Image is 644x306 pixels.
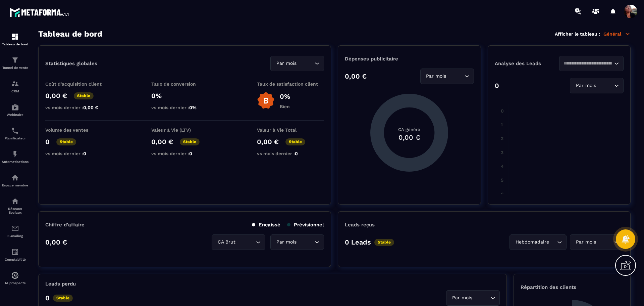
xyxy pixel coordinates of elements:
tspan: 6 [500,191,503,197]
tspan: 1 [500,122,502,127]
p: E-mailing [2,234,29,238]
p: 0 [495,82,499,90]
img: formation [11,33,19,41]
div: Search for option [270,56,324,71]
p: Général [603,31,631,37]
img: email [11,224,19,232]
p: Analyse des Leads [495,60,559,67]
p: Taux de satisfaction client [257,81,324,87]
img: automations [11,150,19,158]
p: Valeur à Vie Total [257,127,324,133]
tspan: 4 [500,164,503,169]
p: 0,00 € [257,138,279,146]
p: Tableau de bord [2,42,29,46]
p: IA prospects [2,281,29,285]
p: Chiffre d’affaire [45,222,85,228]
p: 0% [280,92,290,100]
p: Bien [280,104,290,109]
p: 0,00 € [151,138,173,146]
p: Leads reçus [345,222,375,228]
p: Valeur à Vie (LTV) [151,127,218,133]
span: 0 [189,151,192,156]
span: Par mois [574,82,597,89]
span: Par mois [574,238,597,246]
p: Statistiques globales [45,60,97,67]
p: Comptabilité [2,258,29,261]
div: Search for option [212,234,265,250]
input: Search for option [597,82,612,89]
input: Search for option [550,238,555,246]
p: Encaissé [252,222,280,228]
span: Par mois [450,294,474,302]
img: logo [9,6,70,18]
p: Stable [374,239,394,246]
img: automations [11,271,19,279]
p: vs mois dernier : [151,151,218,156]
input: Search for option [597,238,612,246]
a: automationsautomationsWebinaire [2,98,29,122]
div: Search for option [559,56,624,71]
p: 0% [151,92,218,100]
tspan: 0 [500,108,503,114]
img: formation [11,56,19,64]
input: Search for option [563,60,612,67]
p: Espace membre [2,183,29,187]
p: Dépenses publicitaire [345,56,474,62]
p: Répartition des clients [521,284,624,290]
p: Afficher le tableau : [555,31,600,37]
p: Stable [285,138,305,145]
span: Par mois [425,73,448,80]
p: Réseaux Sociaux [2,207,29,214]
p: 0,00 € [345,72,367,80]
div: Search for option [420,69,474,84]
p: vs mois dernier : [151,105,218,110]
p: Taux de conversion [151,81,218,87]
span: 0 [83,151,86,156]
a: formationformationTableau de bord [2,28,29,51]
img: automations [11,174,19,182]
p: Prévisionnel [287,222,324,228]
span: 0% [189,105,197,110]
a: formationformationTunnel de vente [2,51,29,75]
div: Search for option [509,234,567,250]
a: schedulerschedulerPlanificateur [2,122,29,145]
img: b-badge-o.b3b20ee6.svg [257,92,275,110]
input: Search for option [448,73,463,80]
span: CA Brut [216,238,237,246]
a: social-networksocial-networkRéseaux Sociaux [2,192,29,219]
span: Par mois [275,60,298,67]
span: 0,00 € [83,105,98,110]
span: Hebdomadaire [514,238,550,246]
a: emailemailE-mailing [2,219,29,243]
p: 0 Leads [345,238,371,246]
a: formationformationCRM [2,75,29,98]
input: Search for option [298,238,313,246]
div: Search for option [570,78,624,93]
img: scheduler [11,127,19,135]
img: automations [11,103,19,111]
h3: Tableau de bord [38,29,102,39]
img: social-network [11,197,19,205]
tspan: 3 [500,150,503,155]
p: Leads perdu [45,281,76,287]
a: accountantaccountantComptabilité [2,243,29,266]
p: Stable [74,92,94,99]
p: vs mois dernier : [45,151,112,156]
p: CRM [2,89,29,93]
a: automationsautomationsEspace membre [2,169,29,192]
div: Search for option [270,234,324,250]
tspan: 5 [500,177,503,183]
tspan: 2 [500,136,503,141]
a: automationsautomationsAutomatisations [2,145,29,169]
input: Search for option [298,60,313,67]
span: Par mois [275,238,298,246]
p: Automatisations [2,160,29,164]
p: 0 [45,138,50,146]
img: formation [11,80,19,88]
p: vs mois dernier : [257,151,324,156]
p: Stable [56,138,76,145]
input: Search for option [237,238,254,246]
p: Planificateur [2,136,29,140]
p: vs mois dernier : [45,105,112,110]
span: 0 [295,151,298,156]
